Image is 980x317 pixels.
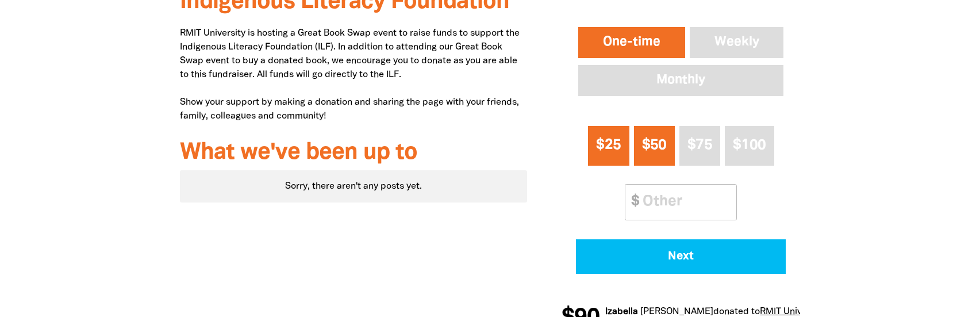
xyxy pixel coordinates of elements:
[600,308,633,316] em: Izabella
[180,140,528,166] h3: What we've been up to
[755,308,902,316] a: RMIT University's Great Book Swap
[592,251,770,262] span: Next
[180,170,528,203] div: Sorry, there aren't any posts yet.
[625,185,639,220] span: $
[180,170,528,203] div: Paginated content
[180,26,528,123] p: RMIT University is hosting a Great Book Swap event to raise funds to support the Indigenous Liter...
[687,25,786,60] button: Weekly
[679,126,720,166] button: $75
[642,139,667,152] span: $50
[634,126,675,166] button: $50
[687,139,712,152] span: $75
[635,308,708,316] em: [PERSON_NAME]
[725,126,774,166] button: $100
[576,25,687,60] button: One-time
[588,126,629,166] button: $25
[576,63,786,98] button: Monthly
[635,185,736,220] input: Other
[596,139,621,152] span: $25
[708,308,755,316] span: donated to
[733,139,766,152] span: $100
[576,239,786,274] button: Pay with Credit Card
